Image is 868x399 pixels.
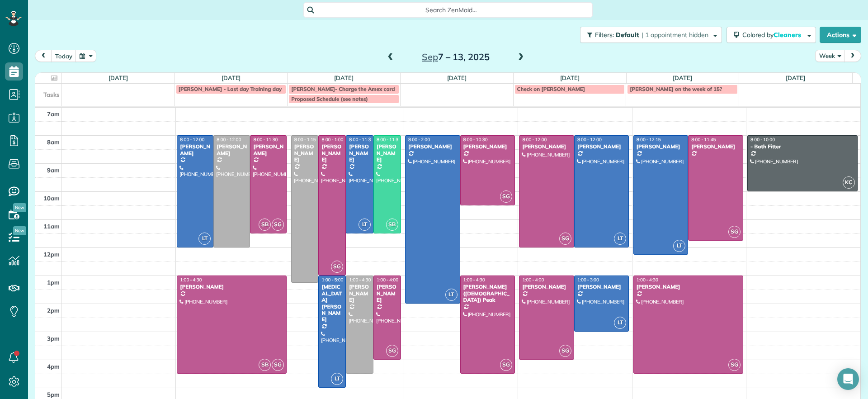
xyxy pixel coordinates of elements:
[321,284,343,323] div: [MEDICAL_DATA][PERSON_NAME]
[51,50,76,62] button: today
[522,143,571,150] div: [PERSON_NAME]
[820,27,861,43] button: Actions
[108,74,128,81] a: [DATE]
[642,31,708,39] span: | 1 appointment hidden
[500,359,512,371] span: SG
[377,137,401,142] span: 8:00 - 11:30
[13,203,26,212] span: New
[844,50,861,62] button: next
[577,284,627,290] div: [PERSON_NAME]
[47,279,60,286] span: 1pm
[614,233,626,245] span: LT
[517,85,585,92] span: Check on [PERSON_NAME]
[616,31,640,39] span: Default
[47,363,60,370] span: 4pm
[349,143,371,163] div: [PERSON_NAME]
[376,284,398,303] div: [PERSON_NAME]
[259,359,271,371] span: SB
[43,195,60,202] span: 10am
[180,277,202,283] span: 1:00 - 4:30
[376,143,398,163] div: [PERSON_NAME]
[294,137,316,142] span: 8:00 - 1:15
[259,218,271,231] span: SB
[43,251,60,258] span: 12pm
[47,166,60,174] span: 9am
[447,74,467,81] a: [DATE]
[408,137,430,142] span: 8:00 - 2:00
[636,284,741,290] div: [PERSON_NAME]
[577,137,602,142] span: 8:00 - 12:00
[294,143,316,163] div: [PERSON_NAME]
[47,138,60,146] span: 8am
[522,137,547,142] span: 8:00 - 12:00
[786,74,805,81] a: [DATE]
[321,277,343,283] span: 1:00 - 5:00
[691,137,716,142] span: 8:00 - 11:45
[742,31,804,39] span: Colored by
[179,143,211,157] div: [PERSON_NAME]
[399,52,512,62] h2: 7 – 13, 2025
[331,261,343,273] span: SG
[386,218,398,231] span: SB
[559,345,571,357] span: SG
[580,27,722,43] button: Filters: Default | 1 appointment hidden
[179,85,282,92] span: [PERSON_NAME] - Last day Training day
[349,137,373,142] span: 8:00 - 11:30
[728,359,741,371] span: SG
[47,307,60,314] span: 2pm
[422,51,438,62] span: Sep
[637,277,658,283] span: 1:00 - 4:30
[576,27,722,43] a: Filters: Default | 1 appointment hidden
[463,284,513,303] div: [PERSON_NAME] ([DEMOGRAPHIC_DATA]) Peak
[774,31,802,39] span: Cleaners
[47,391,60,398] span: 5pm
[463,143,513,150] div: [PERSON_NAME]
[522,284,571,290] div: [PERSON_NAME]
[673,240,685,252] span: LT
[386,345,398,357] span: SG
[216,143,247,157] div: [PERSON_NAME]
[445,289,458,301] span: LT
[349,284,371,303] div: [PERSON_NAME]
[198,233,211,245] span: LT
[217,137,241,142] span: 8:00 - 12:00
[726,27,816,43] button: Colored byCleaners
[614,317,626,329] span: LT
[272,359,284,371] span: SG
[837,368,859,390] div: Open Intercom Messenger
[321,137,343,142] span: 8:00 - 1:00
[253,143,284,157] div: [PERSON_NAME]
[359,218,371,231] span: LT
[560,74,580,81] a: [DATE]
[47,335,60,342] span: 3pm
[321,143,343,163] div: [PERSON_NAME]
[577,277,599,283] span: 1:00 - 3:00
[728,226,741,238] span: SG
[673,74,692,81] a: [DATE]
[408,143,458,150] div: [PERSON_NAME]
[522,277,544,283] span: 1:00 - 4:00
[630,85,722,92] span: [PERSON_NAME] on the week of 15?
[291,95,368,102] span: Proposed Schedule (see notes)
[180,137,204,142] span: 8:00 - 12:00
[691,143,741,150] div: [PERSON_NAME]
[750,143,855,150] div: - Bath Fitter
[13,226,26,235] span: New
[463,277,485,283] span: 1:00 - 4:30
[272,218,284,231] span: SG
[577,143,627,150] div: [PERSON_NAME]
[179,284,284,290] div: [PERSON_NAME]
[43,223,60,230] span: 11am
[35,50,52,62] button: prev
[222,74,241,81] a: [DATE]
[349,277,371,283] span: 1:00 - 4:30
[637,137,661,142] span: 8:00 - 12:15
[559,233,571,245] span: SG
[750,137,775,142] span: 8:00 - 10:00
[815,50,845,62] button: Week
[595,31,614,39] span: Filters:
[500,190,512,203] span: SG
[463,137,488,142] span: 8:00 - 10:30
[636,143,686,150] div: [PERSON_NAME]
[291,85,395,92] span: [PERSON_NAME]- Charge the Amex card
